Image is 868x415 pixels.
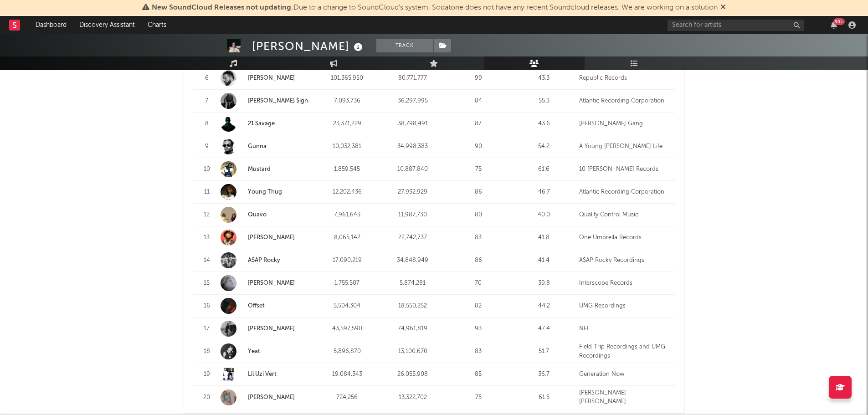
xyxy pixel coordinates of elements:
[221,252,312,268] a: A$AP Rocky
[248,257,280,263] a: A$AP Rocky
[248,75,295,81] a: [PERSON_NAME]
[579,188,671,197] div: Atlantic Recording Corporation
[248,326,295,332] a: [PERSON_NAME]
[579,324,671,333] div: NFL
[579,302,671,311] div: UMG Recordings
[248,143,267,149] a: Gunna
[514,347,575,356] div: 51.7
[668,20,804,31] input: Search for artists
[198,74,216,83] div: 6
[382,302,443,311] div: 18,550,252
[198,142,216,151] div: 9
[514,119,575,128] div: 43.6
[198,119,216,128] div: 8
[720,4,726,11] span: Dismiss
[317,74,378,83] div: 101,365,950
[382,233,443,242] div: 22,742,737
[317,302,378,311] div: 5,504,304
[221,116,312,132] a: 21 Savage
[514,233,575,242] div: 41.8
[579,343,671,360] div: Field Trip Recordings and UMG Recordings
[448,370,509,379] div: 85
[248,98,308,104] a: [PERSON_NAME] $ign
[382,165,443,174] div: 10,887,840
[29,16,73,34] a: Dashboard
[198,210,216,220] div: 12
[248,371,277,377] a: Lil Uzi Vert
[579,256,671,265] div: A$AP Rocky Recordings
[248,348,260,354] a: Yeat
[248,166,271,172] a: Mustard
[198,302,216,311] div: 16
[198,393,216,402] div: 20
[248,121,275,127] a: 21 Savage
[514,142,575,151] div: 54.2
[579,210,671,220] div: Quality Control Music
[221,321,312,337] a: [PERSON_NAME]
[221,275,312,291] a: [PERSON_NAME]
[317,256,378,265] div: 17,090,219
[198,324,216,333] div: 17
[252,39,365,54] div: [PERSON_NAME]
[382,119,443,128] div: 38,798,491
[514,393,575,402] div: 61.5
[221,184,312,200] a: Young Thug
[73,16,141,34] a: Discovery Assistant
[198,165,216,174] div: 10
[317,165,378,174] div: 1,859,545
[514,302,575,311] div: 44.2
[382,256,443,265] div: 34,848,949
[514,324,575,333] div: 47.4
[198,279,216,288] div: 15
[152,4,291,11] span: New SoundCloud Releases not updating
[317,210,378,220] div: 7,961,643
[579,370,671,379] div: Generation Now
[317,188,378,197] div: 12,202,436
[198,347,216,356] div: 18
[376,39,433,52] button: Track
[514,210,575,220] div: 40.0
[382,347,443,356] div: 13,100,670
[317,347,378,356] div: 5,896,870
[248,235,295,241] a: [PERSON_NAME]
[514,256,575,265] div: 41.4
[221,70,312,86] a: [PERSON_NAME]
[248,280,295,286] a: [PERSON_NAME]
[317,142,378,151] div: 10,032,381
[448,142,509,151] div: 90
[514,74,575,83] div: 43.3
[448,165,509,174] div: 75
[448,256,509,265] div: 86
[248,303,265,309] a: Offset
[448,210,509,220] div: 80
[221,389,312,405] a: [PERSON_NAME]
[317,97,378,106] div: 7,093,736
[514,188,575,197] div: 46.7
[317,279,378,288] div: 1,755,507
[382,97,443,106] div: 36,297,995
[317,233,378,242] div: 8,065,142
[514,97,575,106] div: 55.3
[198,256,216,265] div: 14
[448,233,509,242] div: 83
[248,212,267,218] a: Quavo
[382,188,443,197] div: 27,932,929
[382,370,443,379] div: 26,055,908
[221,298,312,314] a: Offset
[382,74,443,83] div: 80,771,777
[448,188,509,197] div: 86
[198,97,216,106] div: 7
[382,324,443,333] div: 74,961,819
[831,21,837,29] button: 99+
[198,188,216,197] div: 11
[448,119,509,128] div: 87
[221,230,312,246] a: [PERSON_NAME]
[198,233,216,242] div: 13
[448,393,509,402] div: 75
[579,389,671,406] div: [PERSON_NAME] [PERSON_NAME]
[317,393,378,402] div: 724,256
[248,395,295,400] a: [PERSON_NAME]
[221,93,312,109] a: [PERSON_NAME] $ign
[221,138,312,154] a: Gunna
[382,279,443,288] div: 5,874,281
